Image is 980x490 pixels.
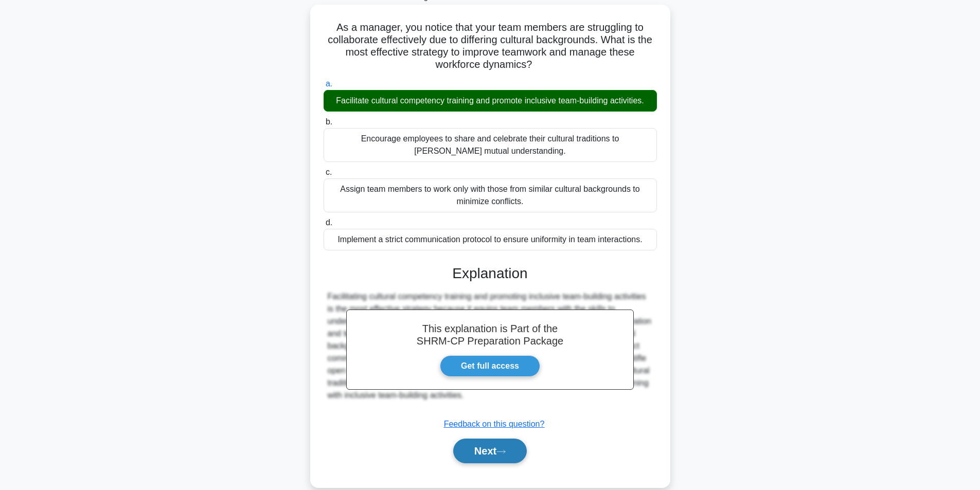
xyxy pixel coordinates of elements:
[326,168,332,176] span: c.
[326,79,332,88] span: a.
[324,128,657,162] div: Encourage employees to share and celebrate their cultural traditions to [PERSON_NAME] mutual unde...
[453,439,527,463] button: Next
[324,90,657,112] div: Facilitate cultural competency training and promote inclusive team-building activities.
[326,218,332,227] span: d.
[328,291,653,402] div: Facilitating cultural competency training and promoting inclusive team-building activities is the...
[330,265,651,282] h3: Explanation
[440,355,540,377] a: Get full access
[444,420,545,428] a: Feedback on this question?
[323,21,658,71] h5: As a manager, you notice that your team members are struggling to collaborate effectively due to ...
[324,178,657,212] div: Assign team members to work only with those from similar cultural backgrounds to minimize conflicts.
[326,117,332,126] span: b.
[324,229,657,250] div: Implement a strict communication protocol to ensure uniformity in team interactions.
